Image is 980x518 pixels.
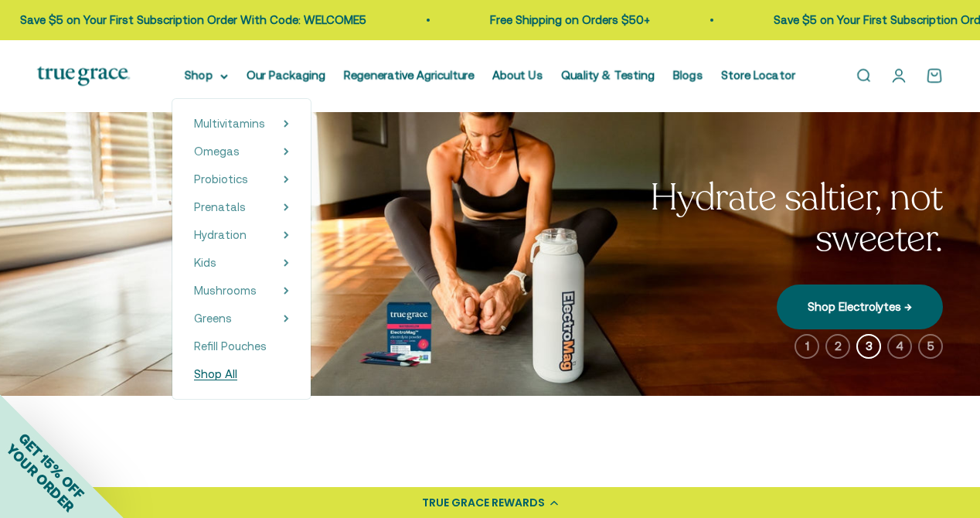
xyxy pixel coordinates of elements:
[185,66,228,85] summary: Shop
[15,430,87,502] span: GET 15% OFF
[344,69,474,82] a: Regenerative Agriculture
[194,170,289,189] summary: Probiotics
[194,172,248,186] span: Probiotics
[194,114,289,133] summary: Multivitamins
[194,256,216,269] span: Kids
[650,172,943,264] split-lines: Hydrate saltier, not sweeter.
[887,334,912,359] button: 4
[194,284,257,297] span: Mushrooms
[825,334,850,359] button: 2
[19,11,366,29] p: Save $5 on Your First Subscription Order With Code: WELCOME5
[247,69,325,82] a: Our Packaging
[194,337,289,356] a: Refill Pouches
[673,69,703,82] a: Blogs
[194,114,265,133] a: Multivitamins
[194,254,289,272] summary: Kids
[194,254,216,272] a: Kids
[194,228,247,241] span: Hydration
[194,198,289,216] summary: Prenatals
[422,495,545,511] div: TRUE GRACE REWARDS
[561,69,655,82] a: Quality & Testing
[194,142,240,161] a: Omegas
[194,309,289,328] summary: Greens
[194,142,289,161] summary: Omegas
[194,365,289,383] a: Shop All
[194,170,248,189] a: Probiotics
[194,145,240,158] span: Omegas
[777,285,943,329] a: Shop Electrolytes →
[918,334,943,359] button: 5
[721,69,795,82] a: Store Locator
[795,334,819,359] button: 1
[194,226,289,244] summary: Hydration
[3,441,77,515] span: YOUR ORDER
[856,334,881,359] button: 3
[194,367,237,380] span: Shop All
[194,281,257,300] a: Mushrooms
[194,309,232,328] a: Greens
[194,312,232,325] span: Greens
[194,226,247,244] a: Hydration
[194,198,246,216] a: Prenatals
[194,281,289,300] summary: Mushrooms
[194,117,265,130] span: Multivitamins
[489,13,649,26] a: Free Shipping on Orders $50+
[194,200,246,213] span: Prenatals
[194,339,267,353] span: Refill Pouches
[492,69,543,82] a: About Us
